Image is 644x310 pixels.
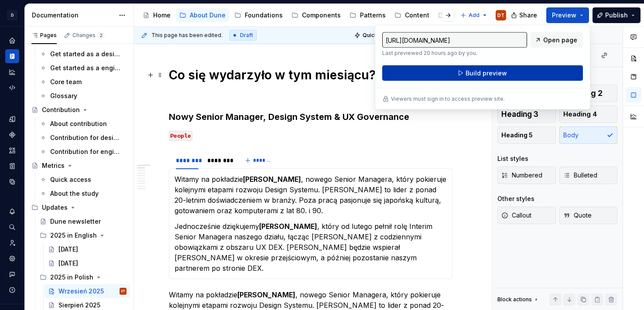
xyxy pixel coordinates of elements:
a: About contribution [36,117,130,131]
button: Heading 3 [497,106,556,123]
a: Wrzesień 2025DT [45,284,130,298]
div: Dune newsletter [50,217,101,226]
span: Bulleted [563,171,597,180]
span: Heading 5 [501,131,533,140]
div: Contribution for designers [50,133,122,142]
div: Contact support [5,267,19,281]
a: About Dune [176,8,229,22]
strong: [PERSON_NAME] [259,222,317,231]
button: Callout [497,207,556,224]
div: List styles [497,154,528,163]
div: About contribution [50,119,107,128]
button: D [2,6,23,24]
div: About the study [50,189,99,198]
strong: Nowy Senior Manager, Design System & UX Governance [169,112,409,122]
a: Core team [36,75,130,89]
strong: [PERSON_NAME] [237,290,295,299]
a: Storybook stories [5,159,19,173]
div: Quick access [50,175,91,184]
div: Foundations [245,11,283,20]
div: Page tree [139,7,456,24]
div: 2025 in English [50,231,97,240]
a: Assets [5,143,19,157]
span: Open page [543,36,577,44]
h1: Co się wydarzyło w tym miesiącu? [169,67,452,83]
span: This page has been edited. [151,32,223,39]
span: Publish [605,11,628,20]
div: About Dune [190,11,226,20]
span: Heading 4 [563,110,597,119]
a: Analytics [5,65,19,79]
span: Share [519,11,537,20]
a: Get started as a designer [36,47,130,61]
div: Updates [42,203,68,212]
span: Heading 3 [501,110,538,119]
span: Quote [563,211,592,220]
div: 2025 in English [36,228,130,242]
div: DT [497,12,504,19]
button: Notifications [5,204,19,218]
a: Components [5,128,19,142]
span: Callout [501,211,531,220]
a: Contribution for engineers [36,145,130,159]
a: About the study [36,187,130,201]
div: Changes [72,32,104,39]
button: Build preview [382,65,583,81]
a: Settings [5,252,19,266]
button: Quick preview [352,29,404,41]
div: Sierpień 2025 [58,301,100,310]
a: Glossary [36,89,130,103]
span: Preview [552,11,576,20]
div: Code automation [5,81,19,95]
button: Numbered [497,167,556,184]
div: Contribution [42,106,80,114]
a: Invite team [5,236,19,250]
div: Get started as a designer [50,50,122,58]
span: Build preview [466,69,507,78]
p: Jednocześnie dziękujemy , który od lutego pełnił rolę Interim Senior Managera naszego działu, łąc... [175,221,447,273]
div: 2025 in Polish [50,273,93,282]
div: Other styles [497,194,534,203]
span: Quick preview [363,32,400,39]
div: DT [121,287,125,296]
div: Updates [28,201,130,215]
div: Home [153,11,171,20]
a: Foundations [231,8,286,22]
a: Contribution [28,103,130,117]
button: Preview [546,7,589,23]
div: Documentation [32,11,114,20]
div: Core team [50,78,82,86]
div: Components [302,11,341,20]
div: Wrzesień 2025 [58,287,104,296]
a: [DATE] [45,242,130,256]
div: Metrics [42,161,65,170]
strong: [PERSON_NAME] [243,175,301,184]
div: [DATE] [58,245,78,254]
button: Search ⌘K [5,220,19,234]
a: Components [288,8,344,22]
a: Contribution for designers [36,131,130,145]
button: Share [507,7,543,23]
div: Content [405,11,429,20]
a: Dune newsletter [36,215,130,228]
div: Data sources [5,175,19,189]
div: 2025 in Polish [36,270,130,284]
a: Home [139,8,174,22]
a: Home [5,34,19,48]
div: Design tokens [5,112,19,126]
a: Documentation [5,49,19,63]
span: Draft [240,32,253,39]
button: Publish [593,7,641,23]
p: Witamy na pokładzie , nowego Senior Managera, który pokieruje kolejnymi etapami rozwoju Design Sy... [175,174,447,216]
button: Add [458,9,490,21]
div: Patterns [360,11,386,20]
a: Metrics [28,159,130,173]
a: Quick access [36,173,130,187]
